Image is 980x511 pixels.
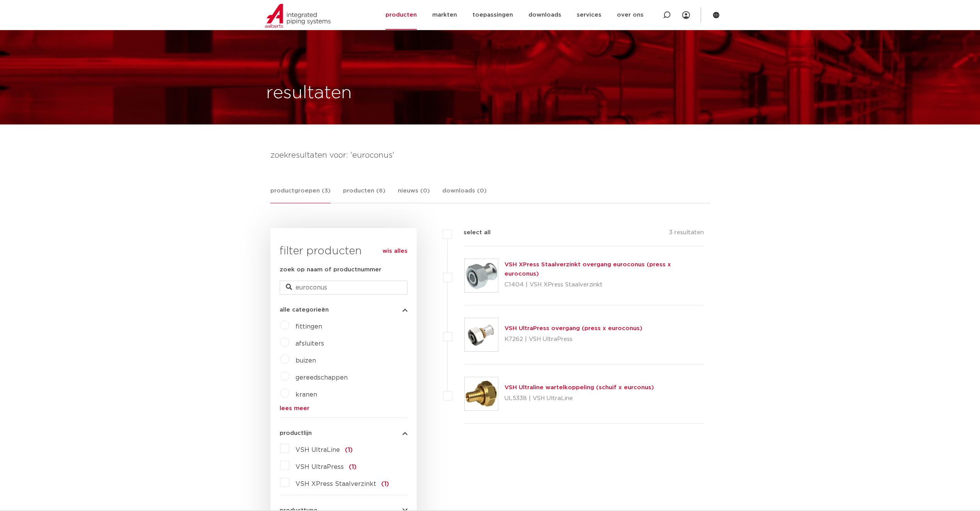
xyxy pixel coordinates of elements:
img: Thumbnail for VSH UltraPress overgang (press x euroconus) [465,318,498,351]
a: afsluiters [296,341,324,347]
a: fittingen [296,324,322,330]
p: UL5338 | VSH UltraLine [504,392,654,405]
span: alle categorieën [280,307,329,313]
a: producten (6) [343,186,386,203]
span: VSH UltraLine [296,447,340,453]
a: VSH Ultraline wartelkoppeling (schuif x eurconus) [504,385,654,390]
a: VSH XPress Staalverzinkt overgang euroconus (press x euroconus) [504,262,671,277]
span: VSH UltraPress [296,464,344,470]
span: (1) [349,464,357,470]
p: C1404 | VSH XPress Staalverzinkt [504,279,704,291]
a: nieuws (0) [398,186,430,203]
a: downloads (0) [442,186,487,203]
h4: zoekresultaten voor: 'euroconus' [270,149,710,162]
button: alle categorieën [280,307,408,313]
span: VSH XPress Staalverzinkt [296,481,376,487]
p: K7262 | VSH UltraPress [504,333,642,346]
a: productgroepen (3) [270,186,331,203]
label: zoek op naam of productnummer [280,265,381,274]
img: Thumbnail for VSH XPress Staalverzinkt overgang euroconus (press x euroconus) [465,259,498,292]
input: zoeken [280,281,408,295]
h1: resultaten [266,81,352,106]
a: wis alles [382,247,408,256]
label: select all [452,228,491,237]
h3: filter producten [280,244,408,259]
a: lees meer [280,405,408,411]
p: 3 resultaten [669,228,704,240]
img: Thumbnail for VSH Ultraline wartelkoppeling (schuif x eurconus) [465,377,498,411]
button: productlijn [280,430,408,436]
a: kranen [296,392,317,398]
a: gereedschappen [296,375,348,381]
span: productlijn [280,430,312,436]
span: (1) [381,481,389,487]
a: buizen [296,358,316,364]
span: (1) [345,447,353,453]
a: VSH UltraPress overgang (press x euroconus) [504,325,642,331]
